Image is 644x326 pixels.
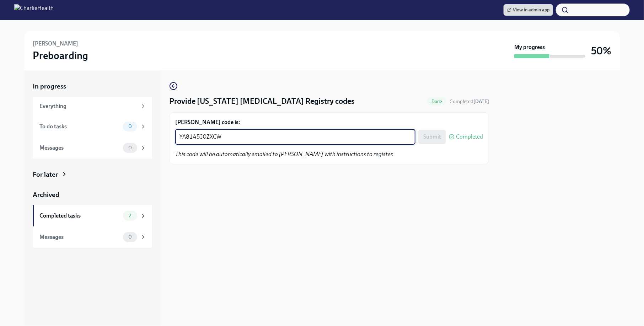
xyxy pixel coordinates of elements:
em: This code will be automatically emailed to [PERSON_NAME] with instructions to register. [175,151,394,157]
span: Done [427,99,447,104]
a: View in admin app [504,4,553,16]
div: For later [33,170,58,179]
h3: 50% [591,44,611,57]
span: View in admin app [507,6,549,14]
a: To do tasks0 [33,116,152,137]
a: Messages0 [33,226,152,248]
div: Completed tasks [39,212,120,220]
span: 2 [124,213,135,218]
span: 0 [124,124,136,129]
label: [PERSON_NAME] code is: [175,118,483,126]
div: Everything [39,102,137,110]
span: September 26th, 2025 11:31 [450,98,489,105]
span: 0 [124,234,136,240]
a: Completed tasks2 [33,205,152,226]
img: CharlieHealth [14,4,54,16]
h6: [PERSON_NAME] [33,40,78,48]
span: Completed [456,134,483,140]
a: Archived [33,190,152,199]
a: For later [33,170,152,179]
a: In progress [33,82,152,91]
h3: Preboarding [33,49,88,62]
span: Completed [450,98,489,105]
div: Messages [39,233,120,241]
div: Messages [39,144,120,152]
strong: [DATE] [473,98,489,105]
h4: Provide [US_STATE] [MEDICAL_DATA] Registry codes [169,96,355,107]
a: Everything [33,97,152,116]
textarea: YA8145J0ZXCW [179,133,411,141]
div: To do tasks [39,123,120,130]
a: Messages0 [33,137,152,159]
strong: My progress [514,43,545,51]
span: 0 [124,145,136,150]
